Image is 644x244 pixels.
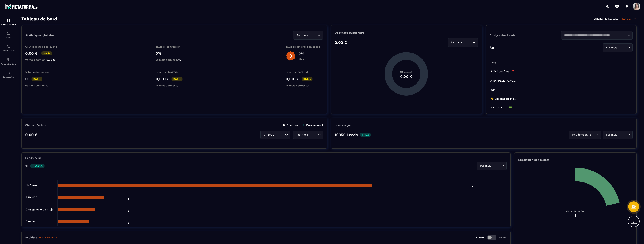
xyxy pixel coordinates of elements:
[1,15,16,28] a: formationformationTableau de bord
[360,133,371,137] p: 46%
[25,51,37,56] p: 0,00 €
[561,31,633,40] div: Search for option
[6,57,11,62] img: automations
[156,58,193,61] p: vs mois dernier :
[263,133,274,137] span: CA Brut
[450,40,463,44] span: Par mois
[31,77,42,81] p: Stable
[25,58,63,61] p: vs mois dernier :
[286,77,298,81] p: 0,00 €
[477,162,507,170] div: Search for option
[302,77,313,81] p: Stable
[603,43,633,52] div: Search for option
[1,68,16,81] a: accountantaccountantComptabilité
[5,3,39,10] img: logo
[594,17,619,20] p: Afficher le tableau :
[335,31,478,34] p: Dépenses publicitaire
[621,17,637,21] p: Général
[26,196,37,199] tspan: FINANCE
[490,70,515,73] tspan: RDV à confimer ❓
[1,28,16,42] a: formationformationCRM
[55,236,58,239] img: narrow-up-right-o.6b7c60e2.svg
[156,84,193,87] p: vs mois dernier :
[618,133,626,137] input: Search for option
[156,71,193,74] p: Valeur à Vie (LTV)
[25,71,63,74] p: Volume des ventes
[46,58,55,61] span: 0,00 €
[618,46,626,50] input: Search for option
[6,18,11,23] img: formation
[156,77,168,81] p: 0,00 €
[25,84,63,87] p: vs mois dernier :
[569,131,601,139] div: Search for option
[1,63,16,65] p: Automatisations
[286,71,323,74] p: Valeur à Vie Total
[293,31,323,40] div: Search for option
[490,79,516,82] tspan: A RAPPELER/GHO...
[6,70,11,75] img: accountant
[309,133,317,137] input: Search for option
[1,50,16,52] p: Planificateur
[26,184,37,187] tspan: No Show
[25,77,28,81] p: 0
[274,133,284,137] input: Search for option
[463,40,472,44] input: Search for option
[448,38,478,47] div: Search for option
[46,84,48,87] span: 0
[171,77,183,81] p: Stable
[30,164,45,168] p: 36.36%
[307,84,309,87] span: 0
[26,208,54,211] tspan: Changement de projet
[298,51,304,56] p: 0%
[490,34,561,37] p: Analyse des Leads
[296,33,309,37] span: Par mois
[1,76,16,78] p: Comptabilité
[303,123,323,127] p: Prévisionnel
[603,131,633,139] div: Search for option
[1,37,16,39] p: CRM
[293,131,323,139] div: Search for option
[605,133,618,137] span: Par mois
[298,58,304,61] p: Bien
[21,16,57,22] h3: Tableau de bord
[563,33,626,37] input: Search for option
[309,33,317,37] input: Search for option
[335,133,358,137] p: 10350 Leads
[518,158,633,162] p: Répartition des clients
[25,156,42,160] p: Leads perdu
[6,44,11,49] img: scheduler
[25,34,54,37] p: Statistiques globales
[177,84,178,87] span: 0
[25,236,37,239] p: Activités
[286,51,296,61] img: b-badge-o.b3b20ee6.svg
[490,106,512,110] tspan: Rdv confirmé ✅
[296,133,309,137] span: Par mois
[156,51,193,56] p: 0%
[335,40,347,45] p: 0,00 €
[1,24,16,26] p: Tableau de bord
[479,164,492,168] span: Par mois
[286,45,323,48] p: Taux de satisfaction client
[6,31,11,36] img: formation
[260,131,290,139] div: Search for option
[476,236,484,239] p: Closers
[1,42,16,55] a: schedulerschedulerPlanificateur
[39,236,58,239] a: Plus de détails
[499,236,507,239] p: Setters
[492,164,500,168] input: Search for option
[283,123,299,127] p: Encaissé
[25,123,47,127] p: Chiffre d’affaire
[490,61,496,64] tspan: Lost
[335,123,351,127] p: Leads reçus
[26,220,35,223] tspan: Annulé
[605,46,618,50] span: Par mois
[25,164,28,168] p: 11
[490,97,516,100] tspan: 👋 Message de Bie...
[177,58,181,61] span: 0%
[1,55,16,68] a: automationsautomationsAutomatisations
[490,45,494,50] p: 30
[490,88,496,91] tspan: Win
[25,45,63,48] p: Coût d'acquisition client
[286,84,323,87] p: vs mois dernier :
[156,45,193,48] p: Taux de conversion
